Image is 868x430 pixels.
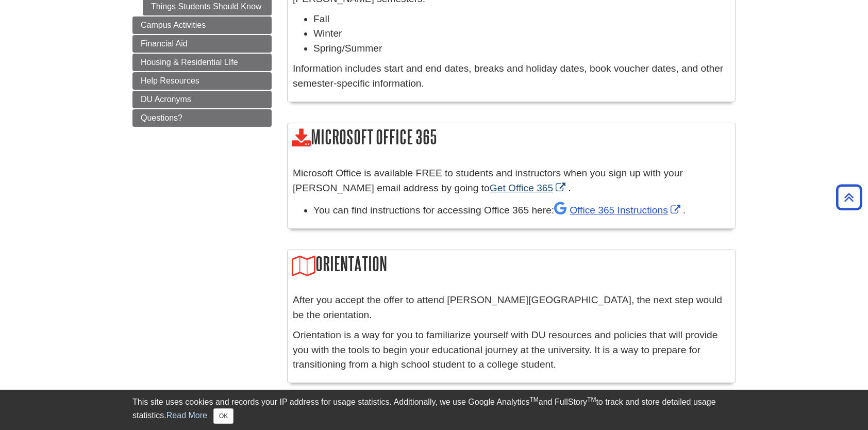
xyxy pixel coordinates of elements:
li: Fall [313,12,730,27]
a: Read More [166,411,207,420]
span: Help Resources [141,76,199,85]
button: Close [213,408,233,424]
a: Back to Top [832,190,865,204]
span: Campus Activities [141,21,206,29]
div: This site uses cookies and records your IP address for usage statistics. Additionally, we use Goo... [132,396,736,424]
p: Microsoft Office is available FREE to students and instructors when you sign up with your [PERSON... [293,166,730,196]
span: Housing & Residential LIfe [141,58,238,67]
span: DU Acronyms [141,95,191,104]
li: Winter [313,26,730,41]
li: Spring/Summer [313,41,730,56]
a: DU Acronyms [132,91,272,108]
a: Questions? [132,109,272,127]
a: Housing & Residential LIfe [132,54,272,71]
sup: TM [529,396,538,403]
a: Link opens in new window [490,183,568,193]
h2: Orientation [288,250,735,279]
p: Orientation is a way for you to familiarize yourself with DU resources and policies that will pro... [293,328,730,372]
a: Help Resources [132,72,272,90]
li: You can find instructions for accessing Office 365 here: . [313,201,730,218]
h2: Microsoft Office 365 [288,123,735,153]
a: Link opens in new window [554,205,683,216]
sup: TM [587,396,596,403]
p: Information includes start and end dates, breaks and holiday dates, book voucher dates, and other... [293,61,730,91]
span: Financial Aid [141,39,188,48]
a: Campus Activities [132,16,272,34]
span: Questions? [141,113,182,122]
a: Financial Aid [132,35,272,53]
p: After you accept the offer to attend [PERSON_NAME][GEOGRAPHIC_DATA], the next step would be the o... [293,293,730,323]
